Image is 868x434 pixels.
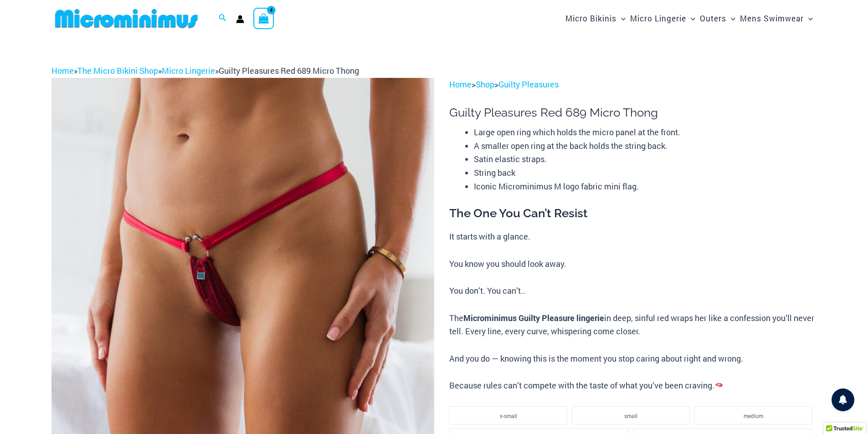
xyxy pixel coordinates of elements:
span: Menu Toggle [616,7,626,30]
a: Search icon link [219,13,227,25]
p: It starts with a glance. You know you should look away. You don’t. You can’t.. The in deep, sinfu... [449,230,817,392]
span: Micro Bikinis [565,7,616,30]
a: Home [51,65,74,76]
a: Micro Lingerie [162,65,215,76]
a: Micro LingerieMenu ToggleMenu Toggle [628,5,698,32]
li: medium [694,406,812,424]
a: Micro BikinisMenu ToggleMenu Toggle [563,5,628,32]
li: Iconic Microminimus M logo fabric mini flag. [474,180,817,194]
a: Account icon link [236,15,244,23]
a: Home [449,79,472,90]
span: » » » [51,65,359,76]
span: Menu Toggle [804,7,813,30]
span: Micro Lingerie [630,7,686,30]
li: small [572,406,690,424]
a: Guilty Pleasures [498,79,559,90]
span: x-small [500,412,517,419]
b: Microminimus Guilty Pleasure lingerie [463,312,604,323]
a: OutersMenu ToggleMenu Toggle [698,5,738,32]
a: Shop [476,79,494,90]
li: Large open ring which holds the micro panel at the front. [474,126,817,139]
li: Satin elastic straps. [474,153,817,166]
li: String back [474,166,817,180]
span: Guilty Pleasures Red 689 Micro Thong [219,65,359,76]
span: Outers [700,7,726,30]
span: Mens Swimwear [740,7,804,30]
a: View Shopping Cart, 4 items [253,8,274,29]
span: small [624,412,637,419]
h3: The One You Can’t Resist [449,206,817,221]
p: > > [449,78,817,92]
span: Menu Toggle [686,7,695,30]
nav: Site Navigation [562,3,817,34]
li: x-small [449,406,567,424]
a: Mens SwimwearMenu ToggleMenu Toggle [738,5,815,32]
span: medium [744,412,763,419]
li: A smaller open ring at the back holds the string back. [474,139,817,153]
img: MM SHOP LOGO FLAT [51,8,201,29]
span: Menu Toggle [726,7,735,30]
img: 🫦 [715,381,723,389]
h1: Guilty Pleasures Red 689 Micro Thong [449,106,817,120]
a: The Micro Bikini Shop [77,65,158,76]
